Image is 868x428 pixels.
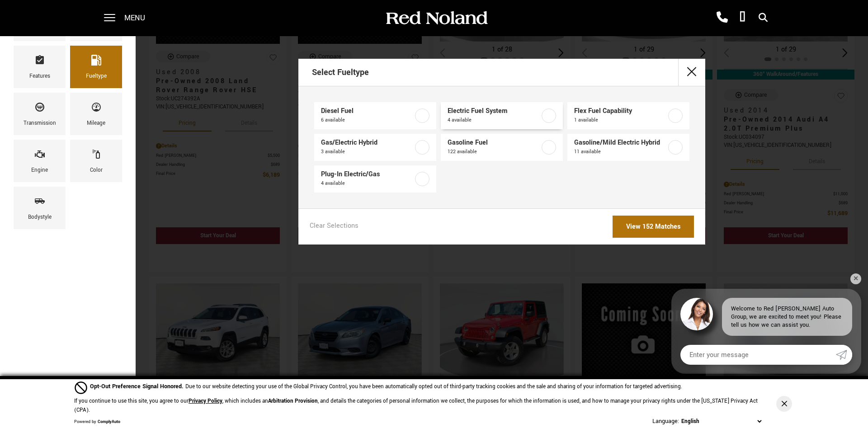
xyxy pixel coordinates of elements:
a: View 152 Matches [613,216,694,238]
a: Gas/Electric Hybrid3 available [314,134,436,161]
span: Electric Fuel System [448,107,540,116]
p: If you continue to use this site, you agree to our , which includes an , and details the categori... [74,397,758,414]
span: 4 available [321,179,413,188]
span: Engine [34,146,45,165]
a: Submit [836,345,852,365]
span: 4 available [448,116,540,125]
div: Language: [652,418,679,424]
span: 3 available [321,147,413,156]
div: Fueltype [86,71,107,81]
span: Gasoline/Mild Electric Hybrid [574,138,666,147]
div: EngineEngine [14,140,66,182]
div: TransmissionTransmission [14,93,66,135]
span: Fueltype [91,52,102,71]
button: close [678,59,705,86]
span: 6 available [321,116,413,125]
span: 11 available [574,147,666,156]
strong: Arbitration Provision [268,397,318,405]
div: Powered by [74,419,120,425]
input: Enter your message [680,345,836,365]
span: Flex Fuel Capability [574,107,666,116]
a: Electric Fuel System4 available [441,102,563,129]
button: Close Button [776,396,792,412]
div: Color [90,165,103,175]
div: Features [29,71,50,81]
a: Plug-In Electric/Gas4 available [314,165,436,193]
select: Language Select [679,417,764,426]
span: Diesel Fuel [321,107,413,116]
a: Flex Fuel Capability1 available [567,102,689,129]
div: MileageMileage [70,93,122,135]
span: Gas/Electric Hybrid [321,138,413,147]
span: Plug-In Electric/Gas [321,170,413,179]
div: FueltypeFueltype [70,46,122,88]
span: Color [91,146,102,165]
div: Engine [31,165,48,175]
a: Diesel Fuel6 available [314,102,436,129]
a: ComplyAuto [98,419,120,425]
span: Transmission [34,99,45,118]
h2: Select Fueltype [312,60,369,85]
span: Features [34,52,45,71]
span: 122 available [448,147,540,156]
div: Welcome to Red [PERSON_NAME] Auto Group, we are excited to meet you! Please tell us how we can as... [722,298,852,336]
a: Privacy Policy [189,397,222,405]
span: 1 available [574,116,666,125]
div: FeaturesFeatures [14,46,66,88]
a: Clear Selections [310,221,359,232]
a: Gasoline/Mild Electric Hybrid11 available [567,134,689,161]
div: Bodystyle [28,212,52,222]
span: Mileage [91,99,102,118]
div: Due to our website detecting your use of the Global Privacy Control, you have been automatically ... [90,382,682,391]
span: Gasoline Fuel [448,138,540,147]
a: Gasoline Fuel122 available [441,134,563,161]
div: Transmission [24,118,56,128]
img: Agent profile photo [680,298,713,330]
span: Bodystyle [34,193,45,212]
div: ColorColor [70,140,122,182]
div: Mileage [87,118,105,128]
img: Red Noland Auto Group [384,10,488,26]
span: Opt-Out Preference Signal Honored . [90,382,185,390]
div: BodystyleBodystyle [14,187,66,229]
